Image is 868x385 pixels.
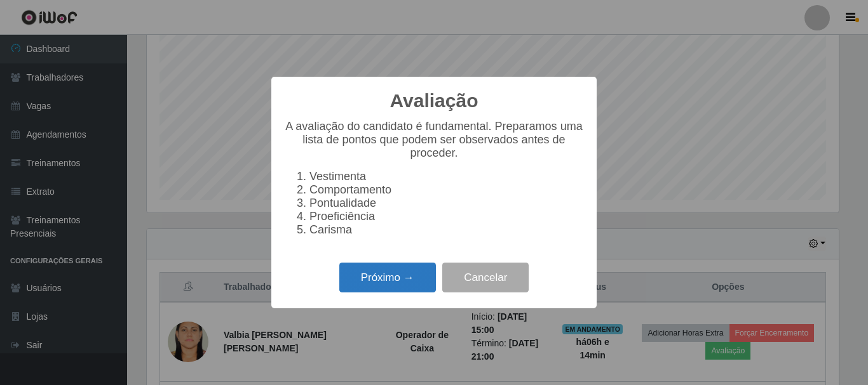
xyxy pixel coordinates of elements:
[284,120,584,160] p: A avaliação do candidato é fundamental. Preparamos uma lista de pontos que podem ser observados a...
[442,263,529,292] button: Cancelar
[390,89,478,112] h2: Avaliação
[309,170,584,183] li: Vestimenta
[309,223,584,237] li: Carisma
[339,263,436,292] button: Próximo →
[309,210,584,223] li: Proeficiência
[309,183,584,197] li: Comportamento
[309,197,584,210] li: Pontualidade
